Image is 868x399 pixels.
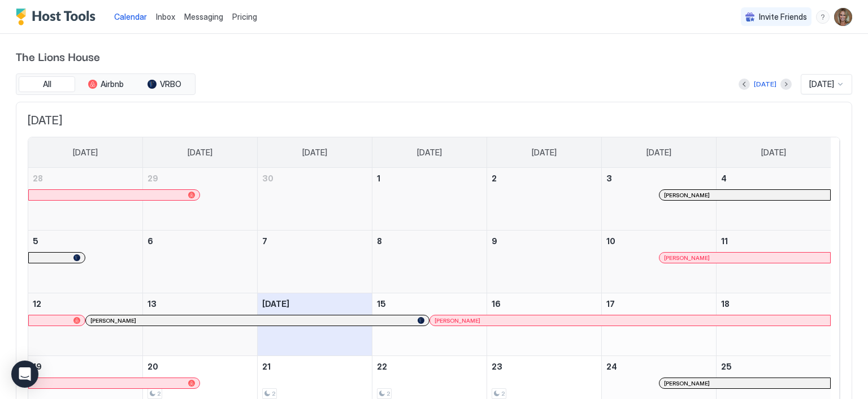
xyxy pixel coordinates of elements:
td: October 9, 2025 [487,231,601,293]
a: October 22, 2025 [372,356,487,377]
a: October 11, 2025 [717,231,831,251]
a: October 18, 2025 [717,293,831,314]
td: September 29, 2025 [143,168,258,231]
a: Inbox [156,11,175,23]
span: 17 [606,299,615,309]
span: 21 [262,362,271,371]
span: [DATE] [646,148,671,158]
span: 23 [492,362,502,371]
span: Messaging [184,12,223,21]
span: 16 [492,299,501,309]
div: Host Tools Logo [16,8,101,25]
a: October 4, 2025 [717,168,831,189]
span: Airbnb [101,79,124,89]
a: October 19, 2025 [28,356,142,377]
span: [DATE] [761,148,786,158]
span: 30 [262,174,274,183]
button: Next month [780,79,792,90]
span: 2 [157,390,160,397]
span: [DATE] [809,79,834,89]
span: [DATE] [73,148,98,158]
span: 1 [377,174,380,183]
a: Monday [176,137,224,168]
a: October 24, 2025 [602,356,716,377]
button: All [19,76,75,92]
a: Tuesday [291,137,338,168]
span: 7 [262,236,267,246]
span: [DATE] [302,148,327,158]
a: Thursday [520,137,568,168]
span: [DATE] [532,148,557,158]
div: menu [816,10,830,24]
a: October 16, 2025 [487,293,601,314]
div: [PERSON_NAME] [664,380,826,387]
span: 2 [492,174,497,183]
a: October 17, 2025 [602,293,716,314]
div: [DATE] [754,79,776,89]
span: 5 [33,236,38,246]
span: Invite Friends [759,12,807,22]
span: [DATE] [417,148,442,158]
a: October 3, 2025 [602,168,716,189]
span: Pricing [232,12,257,22]
span: 10 [606,236,615,246]
span: VRBO [160,79,181,89]
div: Open Intercom Messenger [11,361,38,388]
a: October 21, 2025 [258,356,372,377]
span: [PERSON_NAME] [664,254,710,262]
a: October 5, 2025 [28,231,142,251]
td: October 8, 2025 [372,231,487,293]
a: October 12, 2025 [28,293,142,314]
span: 9 [492,236,497,246]
div: [PERSON_NAME] [435,317,825,324]
span: 28 [33,174,43,183]
a: October 14, 2025 [258,293,372,314]
span: The Lions House [16,47,852,64]
span: 2 [387,390,390,397]
a: September 28, 2025 [28,168,142,189]
span: [PERSON_NAME] [90,317,136,324]
td: October 15, 2025 [372,293,487,356]
td: October 16, 2025 [487,293,601,356]
span: 15 [377,299,386,309]
a: September 30, 2025 [258,168,372,189]
div: [PERSON_NAME] [664,254,826,262]
td: October 7, 2025 [258,231,372,293]
a: October 9, 2025 [487,231,601,251]
td: October 3, 2025 [601,168,716,231]
span: [PERSON_NAME] [664,380,710,387]
td: October 12, 2025 [28,293,143,356]
a: October 1, 2025 [372,168,487,189]
a: October 20, 2025 [143,356,257,377]
button: VRBO [136,76,193,92]
a: Saturday [750,137,797,168]
span: [PERSON_NAME] [664,192,710,199]
a: October 25, 2025 [717,356,831,377]
button: Previous month [739,79,750,90]
a: October 15, 2025 [372,293,487,314]
div: tab-group [16,73,196,95]
span: Calendar [114,12,147,21]
span: 11 [721,236,728,246]
td: October 4, 2025 [716,168,831,231]
button: [DATE] [752,77,778,91]
a: September 29, 2025 [143,168,257,189]
span: 12 [33,299,41,309]
span: 3 [606,174,612,183]
a: Messaging [184,11,223,23]
span: [DATE] [262,299,289,309]
a: October 23, 2025 [487,356,601,377]
a: October 2, 2025 [487,168,601,189]
span: 22 [377,362,387,371]
div: [PERSON_NAME] [664,192,826,199]
td: October 6, 2025 [143,231,258,293]
span: [DATE] [188,148,212,158]
a: October 6, 2025 [143,231,257,251]
td: October 1, 2025 [372,168,487,231]
td: October 17, 2025 [601,293,716,356]
td: October 13, 2025 [143,293,258,356]
span: 2 [501,390,505,397]
a: October 10, 2025 [602,231,716,251]
a: October 7, 2025 [258,231,372,251]
span: 20 [147,362,158,371]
